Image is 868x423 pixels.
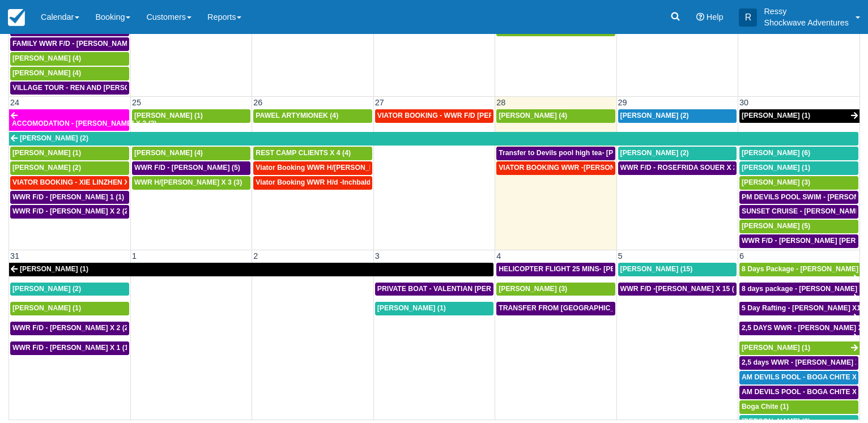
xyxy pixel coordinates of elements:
a: [PERSON_NAME] (2) [10,283,129,296]
a: [PERSON_NAME] (2) [9,132,858,146]
span: PAWEL ARTYMIONEK (4) [256,112,338,119]
span: Boga Chite (1) [742,403,789,411]
p: Shockwave Adventures [764,17,849,28]
a: PRIVATE BOAT - VALENTIAN [PERSON_NAME] X 4 (4) [375,283,493,296]
span: PRIVATE BOAT - VALENTIAN [PERSON_NAME] X 4 (4) [377,285,555,293]
a: AM DEVILS POOL - BOGA CHITE X 1 (1) [739,386,858,399]
a: PAWEL ARTYMIONEK (4) [253,109,372,123]
span: HELICOPTER FLIGHT 25 MINS- [PERSON_NAME] X1 (1) [499,265,682,273]
a: PM DEVILS POOL SWIM - [PERSON_NAME] X 2 (2) [739,191,858,204]
span: [PERSON_NAME] (2) [12,285,81,293]
a: WWR F/D - [PERSON_NAME] 1 (1) [10,191,129,204]
a: TRANSFER FROM [GEOGRAPHIC_DATA] TO VIC FALLS - [PERSON_NAME] X 1 (1) [496,302,615,315]
a: [PERSON_NAME] (3) [739,176,858,190]
span: [PERSON_NAME] (4) [12,69,81,77]
p: Ressy [764,6,849,17]
a: Boga Chite (1) [739,400,858,414]
a: [PERSON_NAME] (3) [496,283,615,296]
a: WWR F/D - [PERSON_NAME] [PERSON_NAME] OHKKA X1 (1) [739,234,858,248]
a: FAMILY WWR F/D - [PERSON_NAME] X4 (4) [10,37,129,51]
a: VILLAGE TOUR - REN AND [PERSON_NAME] X4 (4) [10,82,129,95]
a: 2,5 days WWR - [PERSON_NAME] X2 (2) [739,356,858,370]
span: VIATOR BOOKING - XIE LINZHEN X4 (4) [12,178,143,186]
span: VIATOR BOOKING - WWR F/D [PERSON_NAME] X 2 (3) [377,112,558,119]
span: VILLAGE TOUR - REN AND [PERSON_NAME] X4 (4) [12,84,182,92]
span: [PERSON_NAME] (1) [134,112,203,119]
span: WWR H/[PERSON_NAME] X 3 (3) [134,178,242,186]
span: 3 [374,251,381,260]
span: FAMILY WWR F/D - [PERSON_NAME] X4 (4) [12,40,155,48]
a: ACCOMODATION - [PERSON_NAME] X 2 (2) [9,109,129,131]
span: 4 [495,251,502,260]
span: 27 [374,98,385,107]
span: [PERSON_NAME] (1) [742,344,810,352]
span: 1 [131,251,138,260]
a: [PERSON_NAME] (1) [739,341,860,355]
span: 2 [252,251,259,260]
span: WWR F/D - [PERSON_NAME] X 2 (2) [12,207,131,215]
a: HELICOPTER FLIGHT 25 MINS- [PERSON_NAME] X1 (1) [496,263,615,276]
a: WWR F/D - [PERSON_NAME] (5) [132,161,250,175]
span: Help [707,12,724,22]
a: VIATOR BOOKING WWR -[PERSON_NAME] X2 (2) [496,161,615,175]
a: VIATOR BOOKING - WWR F/D [PERSON_NAME] X 2 (3) [375,109,493,123]
span: 26 [252,98,263,107]
span: WWR F/D - [PERSON_NAME] (5) [134,164,240,172]
a: [PERSON_NAME] (4) [10,52,129,66]
a: [PERSON_NAME] (1) [9,263,493,276]
span: [PERSON_NAME] (5) [742,222,810,230]
a: [PERSON_NAME] (1) [739,161,858,175]
span: ACCOMODATION - [PERSON_NAME] X 2 (2) [12,119,156,127]
span: [PERSON_NAME] (1) [12,149,81,157]
div: R [739,8,757,27]
span: 30 [738,98,750,107]
span: Transfer to Devils pool high tea- [PERSON_NAME] X4 (4) [499,149,685,157]
a: 5 Day Rafting - [PERSON_NAME] X1 (1) [739,302,860,315]
span: VIATOR BOOKING WWR -[PERSON_NAME] X2 (2) [499,164,662,172]
a: [PERSON_NAME] (5) [739,220,858,233]
span: [PERSON_NAME] (2) [620,112,689,119]
span: 5 [617,251,624,260]
a: WWR F/D - [PERSON_NAME] X 1 (1) [10,341,129,355]
a: AM DEVILS POOL - BOGA CHITE X 1 (1) [739,371,858,384]
a: [PERSON_NAME] (15) [618,263,737,276]
a: WWR H/[PERSON_NAME] X 3 (3) [132,176,250,190]
a: WWR F/D - [PERSON_NAME] X 2 (2) [10,322,129,335]
span: 29 [617,98,628,107]
span: [PERSON_NAME] (15) [620,265,693,273]
a: [PERSON_NAME] (2) [618,109,737,123]
span: 6 [738,251,745,260]
a: 2,5 DAYS WWR - [PERSON_NAME] X1 (1) [739,322,860,335]
a: [PERSON_NAME] (1) [10,302,129,315]
a: [PERSON_NAME] (1) [10,147,129,160]
span: [PERSON_NAME] (6) [742,149,810,157]
a: WWR F/D - [PERSON_NAME] X 2 (2) [10,205,129,219]
img: checkfront-main-nav-mini-logo.png [8,9,25,26]
span: [PERSON_NAME] (4) [12,54,81,62]
span: [PERSON_NAME] (1) [377,304,446,312]
a: [PERSON_NAME] (4) [132,147,250,160]
a: SUNSET CRUISE - [PERSON_NAME] X1 (5) [739,205,858,219]
span: [PERSON_NAME] (3) [499,285,567,293]
a: [PERSON_NAME] (4) [10,67,129,80]
span: WWR F/D -[PERSON_NAME] X 15 (15) [620,285,744,293]
span: 28 [495,98,507,107]
span: WWR F/D - [PERSON_NAME] 1 (1) [12,193,124,201]
a: Transfer to Devils pool high tea- [PERSON_NAME] X4 (4) [496,147,615,160]
span: Viator Booking WWR H/d -Inchbald [PERSON_NAME] X 4 (4) [256,178,453,186]
a: [PERSON_NAME] (1) [375,302,493,315]
span: 31 [9,251,20,260]
span: [PERSON_NAME] (4) [134,149,203,157]
a: [PERSON_NAME] (4) [496,109,615,123]
i: Help [696,13,704,21]
span: [PERSON_NAME] (2) [20,134,88,142]
a: Viator Booking WWR H/[PERSON_NAME] X 8 (8) [253,161,372,175]
a: [PERSON_NAME] (1) [132,109,250,123]
a: [PERSON_NAME] (1) [739,109,860,123]
span: Viator Booking WWR H/[PERSON_NAME] X 8 (8) [256,164,415,172]
span: 24 [9,98,20,107]
span: [PERSON_NAME] (1) [742,164,810,172]
a: [PERSON_NAME] (2) [618,147,737,160]
a: [PERSON_NAME] (6) [739,147,858,160]
span: [PERSON_NAME] (1) [20,265,88,273]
